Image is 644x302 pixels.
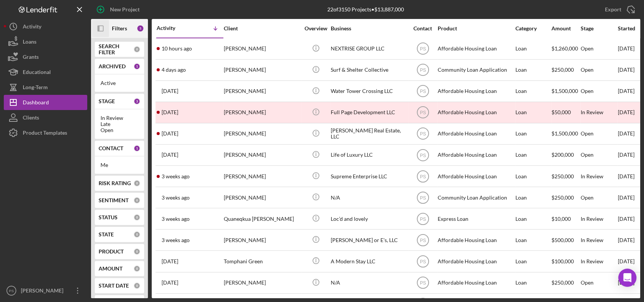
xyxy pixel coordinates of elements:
[419,131,426,137] text: PS
[605,2,621,17] div: Export
[99,283,129,289] b: START DATE
[438,25,514,31] div: Product
[438,209,514,229] div: Express Loan
[331,166,407,186] div: Supreme Enterprise LLC
[331,145,407,165] div: Life of Luxury LLC
[515,251,551,271] div: Loan
[419,110,426,115] text: PS
[581,230,617,250] div: In Review
[551,102,580,123] div: $50,000
[419,46,426,52] text: PS
[224,124,300,144] div: [PERSON_NAME]
[551,251,580,271] div: $100,000
[551,166,580,186] div: $250,000
[162,88,178,94] time: 2025-08-19 20:25
[515,273,551,293] div: Loan
[438,81,514,101] div: Affordable Housing Loan
[515,124,551,144] div: Loan
[101,127,138,133] div: Open
[551,81,580,101] div: $1,500,000
[112,25,127,31] b: Filters
[331,230,407,250] div: [PERSON_NAME] or E's, LLC
[581,145,617,165] div: Open
[224,145,300,165] div: [PERSON_NAME]
[134,214,140,221] div: 0
[438,251,514,271] div: Affordable Housing Loan
[9,289,14,293] text: PS
[331,209,407,229] div: Loc’d and lovely
[438,230,514,250] div: Affordable Housing Loan
[581,209,617,229] div: In Review
[419,195,426,200] text: PS
[597,2,640,17] button: Export
[99,266,123,272] b: AMOUNT
[551,230,580,250] div: $500,000
[224,81,300,101] div: [PERSON_NAME]
[162,280,178,286] time: 2025-07-30 08:42
[331,60,407,80] div: Surf & Shelter Collective
[99,197,129,203] b: SENTIMENT
[110,2,140,17] div: New Project
[224,273,300,293] div: [PERSON_NAME]
[581,124,617,144] div: Open
[438,124,514,144] div: Affordable Housing Loan
[515,81,551,101] div: Loan
[23,64,51,82] div: Educational
[327,6,404,13] div: 22 of 3150 Projects • $13,887,000
[515,209,551,229] div: Loan
[515,145,551,165] div: Loan
[581,187,617,208] div: Open
[581,39,617,59] div: Open
[19,283,68,300] div: [PERSON_NAME]
[4,34,87,49] a: Loans
[419,238,426,243] text: PS
[224,166,300,186] div: [PERSON_NAME]
[419,216,426,222] text: PS
[419,174,426,179] text: PS
[551,145,580,165] div: $200,000
[23,34,36,51] div: Loans
[4,95,87,110] a: Dashboard
[99,231,114,238] b: STATE
[438,187,514,208] div: Community Loan Application
[137,25,144,32] div: 5
[515,102,551,123] div: Loan
[4,125,87,140] a: Product Templates
[134,197,140,204] div: 0
[551,187,580,208] div: $250,000
[99,145,123,151] b: CONTACT
[331,251,407,271] div: A Modern Stay LLC
[515,230,551,250] div: Loan
[23,110,39,127] div: Clients
[134,180,140,187] div: 0
[4,80,87,95] button: Long-Term
[101,115,138,121] div: In Review
[23,95,49,112] div: Dashboard
[224,102,300,123] div: [PERSON_NAME]
[581,166,617,186] div: In Review
[4,64,87,80] button: Educational
[551,209,580,229] div: $10,000
[331,81,407,101] div: Water Tower Crossing LLC
[134,63,140,70] div: 1
[99,98,115,104] b: STAGE
[438,60,514,80] div: Community Loan Application
[331,187,407,208] div: N/A
[581,25,617,31] div: Stage
[224,60,300,80] div: [PERSON_NAME]
[224,25,300,31] div: Client
[419,153,426,158] text: PS
[515,39,551,59] div: Loan
[134,282,140,289] div: 0
[581,251,617,271] div: In Review
[4,19,87,34] a: Activity
[331,124,407,144] div: [PERSON_NAME] Real Estate, LLC
[162,237,190,243] time: 2025-08-04 20:48
[101,80,138,86] div: Active
[101,162,138,168] div: Me
[4,110,87,125] a: Clients
[551,273,580,293] div: $250,000
[99,63,126,69] b: ARCHIVED
[4,49,87,64] button: Grants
